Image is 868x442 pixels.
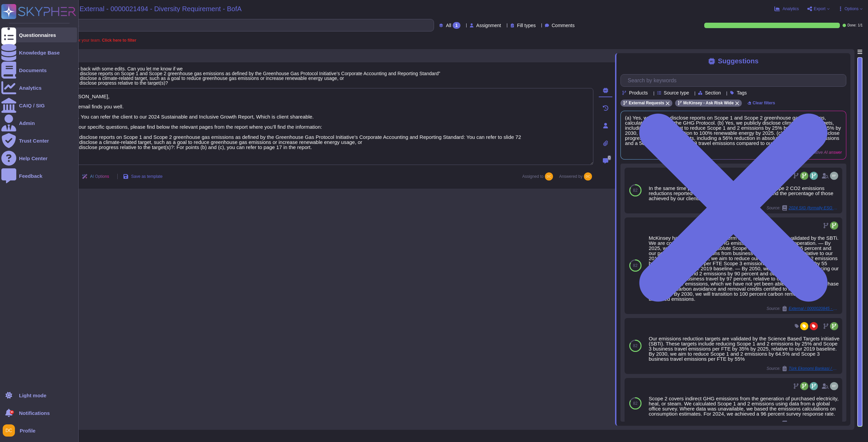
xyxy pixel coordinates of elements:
[847,24,856,27] span: Done:
[522,172,556,181] span: Assigned to
[3,424,15,437] img: user
[1,80,77,95] a: Analytics
[649,336,840,361] div: Our emissions reduction targets are validated by the Science Based Targets initiative (SBTi). The...
[19,68,47,73] div: Documents
[19,138,49,143] div: Trust Center
[19,103,45,108] div: CAIQ / SIG
[90,174,109,178] span: AI Options
[584,172,592,181] img: user
[56,66,440,86] span: Bank came back with some edits. Can you let me know if we (a) publicly disclose reports on Scope ...
[47,88,593,165] textarea: Hello [PERSON_NAME], I hope this email finds you well. Yes, we do. You can refer the client to ou...
[1,45,77,60] a: Knowledge Base
[783,7,799,11] span: Analytics
[774,6,799,12] button: Analytics
[624,75,846,86] input: Search by keywords
[131,174,163,178] span: Save as template
[453,22,460,29] div: 1
[19,33,56,38] div: Questionnaires
[789,366,840,371] span: Türk Ekonomi Bankasi / Copy of CSR QUESTIONNAIRE supplier name (2)
[19,121,35,126] div: Admin
[19,85,42,90] div: Analytics
[80,5,242,12] span: External - 0000021494 - Diversity Requirement - BofA
[1,168,77,183] a: Feedback
[19,156,47,161] div: Help Center
[1,63,77,78] a: Documents
[19,50,60,55] div: Knowledge Base
[767,421,840,426] span: Source:
[559,174,583,178] span: Answered by
[633,188,637,192] span: 82
[27,19,434,31] input: Search by keywords
[789,421,840,425] span: 2024 SIG (formally ESG Report)
[608,155,611,160] span: 0
[1,151,77,166] a: Help Center
[19,411,50,416] span: Notifications
[1,423,20,438] button: user
[101,38,136,43] b: Click here to filter
[552,23,575,28] span: Comments
[767,366,840,371] span: Source:
[858,24,863,27] span: 1 / 1
[830,382,838,390] img: user
[517,23,536,28] span: Fill types
[545,172,553,181] img: user
[476,23,501,28] span: Assignment
[1,133,77,148] a: Trust Center
[118,170,168,183] button: Save as template
[830,172,838,180] img: user
[633,264,637,268] span: 82
[814,7,826,11] span: Export
[19,393,46,398] div: Light mode
[845,7,859,11] span: Options
[10,410,14,414] div: 9+
[633,401,637,405] span: 82
[1,98,77,113] a: CAIQ / SIG
[1,27,77,42] a: Questionnaires
[446,23,451,28] span: All
[20,428,36,433] span: Profile
[649,396,840,416] div: Scope 2 covers indirect GHG emissions from the generation of purchased electricity, heat, or stea...
[633,344,637,348] span: 82
[19,173,42,178] div: Feedback
[1,115,77,130] a: Admin
[23,38,136,42] span: A question is assigned to you or your team.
